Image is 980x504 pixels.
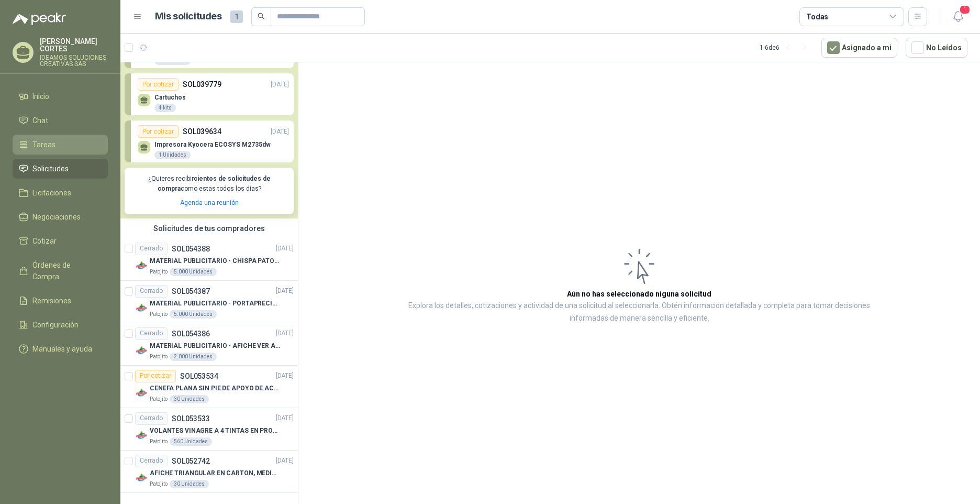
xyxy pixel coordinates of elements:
[13,159,108,179] a: Solicitudes
[125,73,294,115] a: Por cotizarSOL039779[DATE] Cartuchos4 kits
[150,268,168,276] p: Patojito
[806,11,828,23] div: Todas
[271,127,289,137] p: [DATE]
[32,319,79,331] span: Configuración
[150,299,280,309] p: MATERIAL PUBLICITARIO - PORTAPRECIOS VER ADJUNTO
[32,259,98,282] span: Órdenes de Compra
[131,174,287,194] p: ¿Quieres recibir como estas todos los días?
[120,408,298,451] a: CerradoSOL053533[DATE] Company LogoVOLANTES VINAGRE A 4 TINTAS EN PROPALCOTE VER ARCHIVO ADJUNTOP...
[150,310,168,319] p: Patojito
[150,426,280,436] p: VOLANTES VINAGRE A 4 TINTAS EN PROPALCOTE VER ARCHIVO ADJUNTO
[154,104,176,112] div: 4 kits
[135,455,168,467] div: Cerrado
[949,7,967,26] button: 1
[135,243,168,255] div: Cerrado
[13,231,108,251] a: Cotizar
[180,372,218,380] p: SOL053534
[170,480,209,488] div: 30 Unidades
[150,353,168,361] p: Patojito
[150,384,280,393] p: CENEFA PLANA SIN PIE DE APOYO DE ACUERDO A LA IMAGEN ADJUNTA
[32,235,57,247] span: Cotizar
[120,451,298,493] a: CerradoSOL052742[DATE] Company LogoAFICHE TRIANGULAR EN CARTON, MEDIDAS 30 CM X 45 CMPatojito30 U...
[32,211,81,223] span: Negociaciones
[138,78,179,91] div: Por cotizar
[135,387,148,399] img: Company Logo
[13,183,108,203] a: Licitaciones
[276,413,294,423] p: [DATE]
[138,125,179,138] div: Por cotizar
[135,327,168,340] div: Cerrado
[158,175,271,192] b: cientos de solicitudes de compra
[172,330,210,337] p: SOL054386
[120,218,298,238] div: Solicitudes de tus compradores
[403,300,875,325] p: Explora los detalles, cotizaciones y actividad de una solicitud al seleccionarla. Obtén informaci...
[120,323,298,366] a: CerradoSOL054386[DATE] Company LogoMATERIAL PUBLICITARIO - AFICHE VER ADJUNTOPatojito2.000 Unidades
[170,395,209,403] div: 30 Unidades
[13,207,108,227] a: Negociaciones
[150,437,168,446] p: Patojito
[150,395,168,403] p: Patojito
[821,38,897,58] button: Asignado a mi
[183,126,221,137] p: SOL039634
[135,370,176,382] div: Por cotizar
[120,281,298,323] a: CerradoSOL054387[DATE] Company LogoMATERIAL PUBLICITARIO - PORTAPRECIOS VER ADJUNTOPatojito5.000 ...
[135,412,168,425] div: Cerrado
[276,456,294,466] p: [DATE]
[154,141,271,148] p: Impresora Kyocera ECOSYS M2735dw
[172,415,210,422] p: SOL053533
[135,259,148,272] img: Company Logo
[120,366,298,408] a: Por cotizarSOL053534[DATE] Company LogoCENEFA PLANA SIN PIE DE APOYO DE ACUERDO A LA IMAGEN ADJUN...
[155,9,222,24] h1: Mis solicitudes
[150,341,280,351] p: MATERIAL PUBLICITARIO - AFICHE VER ADJUNTO
[40,38,108,52] p: [PERSON_NAME] CORTES
[32,187,71,199] span: Licitaciones
[276,328,294,338] p: [DATE]
[125,120,294,162] a: Por cotizarSOL039634[DATE] Impresora Kyocera ECOSYS M2735dw1 Unidades
[183,79,221,90] p: SOL039779
[760,39,813,56] div: 1 - 6 de 6
[13,291,108,311] a: Remisiones
[230,10,243,23] span: 1
[135,344,148,357] img: Company Logo
[13,135,108,155] a: Tareas
[40,54,108,67] p: IDEAMOS SOLUCIONES CREATIVAS SAS
[170,268,217,276] div: 5.000 Unidades
[135,302,148,314] img: Company Logo
[170,310,217,319] div: 5.000 Unidades
[13,255,108,287] a: Órdenes de Compra
[135,472,148,484] img: Company Logo
[172,288,210,295] p: SOL054387
[154,151,191,159] div: 1 Unidades
[13,111,108,130] a: Chat
[13,13,66,25] img: Logo peakr
[32,115,48,126] span: Chat
[271,80,289,90] p: [DATE]
[180,199,239,206] a: Agenda una reunión
[258,13,265,20] span: search
[13,315,108,335] a: Configuración
[32,139,55,150] span: Tareas
[13,339,108,359] a: Manuales y ayuda
[32,163,69,174] span: Solicitudes
[170,437,212,446] div: 560 Unidades
[172,245,210,253] p: SOL054388
[276,244,294,254] p: [DATE]
[32,91,49,102] span: Inicio
[276,371,294,381] p: [DATE]
[135,285,168,298] div: Cerrado
[567,288,711,300] h3: Aún no has seleccionado niguna solicitud
[906,38,967,58] button: No Leídos
[150,256,280,266] p: MATERIAL PUBLICITARIO - CHISPA PATOJITO VER ADJUNTO
[150,480,168,488] p: Patojito
[959,5,971,15] span: 1
[150,468,280,478] p: AFICHE TRIANGULAR EN CARTON, MEDIDAS 30 CM X 45 CM
[135,429,148,442] img: Company Logo
[154,94,186,101] p: Cartuchos
[170,353,217,361] div: 2.000 Unidades
[32,343,92,355] span: Manuales y ayuda
[13,86,108,106] a: Inicio
[120,238,298,281] a: CerradoSOL054388[DATE] Company LogoMATERIAL PUBLICITARIO - CHISPA PATOJITO VER ADJUNTOPatojito5.0...
[32,295,71,306] span: Remisiones
[172,457,210,465] p: SOL052742
[276,286,294,296] p: [DATE]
